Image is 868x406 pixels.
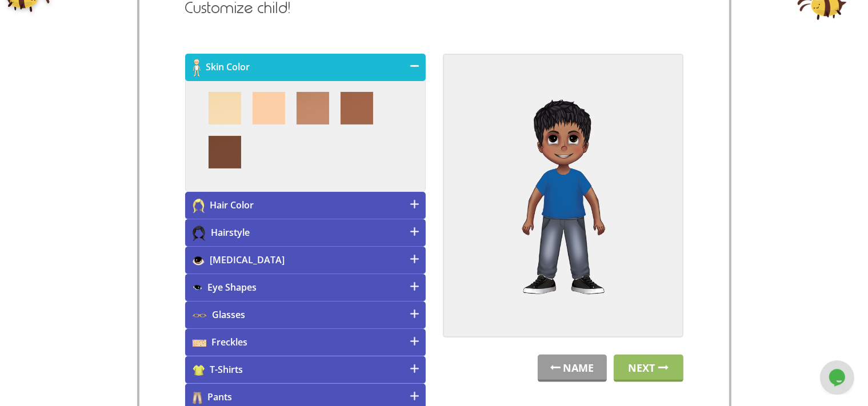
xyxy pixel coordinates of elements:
h4: Skin Color [185,54,426,81]
h4: Hairstyle [185,219,426,247]
a: Next [614,355,683,382]
h4: Eye Shapes [185,274,426,302]
h4: Freckles [185,329,426,356]
h4: T-Shirts [185,356,426,384]
h4: [MEDICAL_DATA] [185,247,426,274]
a: NAME [538,355,607,382]
h4: Hair Color [185,192,426,219]
h4: Glasses [185,302,426,329]
iframe: chat widget [820,360,857,395]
